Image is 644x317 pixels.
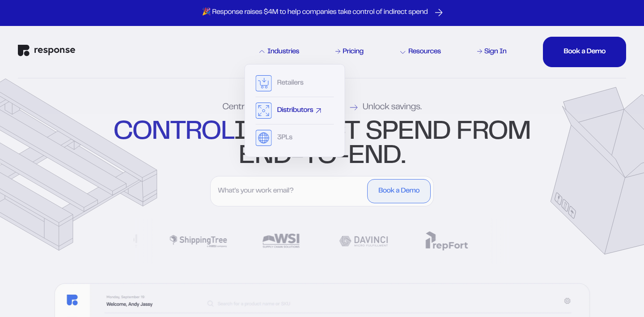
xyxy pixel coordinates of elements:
button: Book a DemoBook a DemoBook a Demo [543,37,626,67]
strong: control [114,121,234,144]
a: Pricing [334,47,365,57]
button: Retailers [277,80,311,87]
div: Distributors [277,107,313,114]
div: Industries [259,48,299,56]
div: Resources [400,48,441,56]
button: Distributors [277,107,321,114]
p: 🎉 Response raises $4M to help companies take control of indirect spend [202,8,428,17]
div: Sign In [484,48,507,56]
button: Book a Demo [367,179,431,203]
div: Centralize orders, control spend [222,103,422,112]
div: Pricing [343,48,364,56]
button: 3PLs [277,134,300,141]
div: Book a Demo [563,48,606,56]
div: 3PLs [277,134,292,141]
img: Response Logo [18,45,75,56]
input: What's your work email? [213,179,365,203]
div: Book a Demo [378,188,419,195]
a: Sign In [476,47,508,57]
div: indirect spend from end-to-end. [111,120,533,169]
div: Retailers [277,80,303,87]
a: Response Home [18,45,75,59]
span: Unlock savings. [363,103,422,112]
